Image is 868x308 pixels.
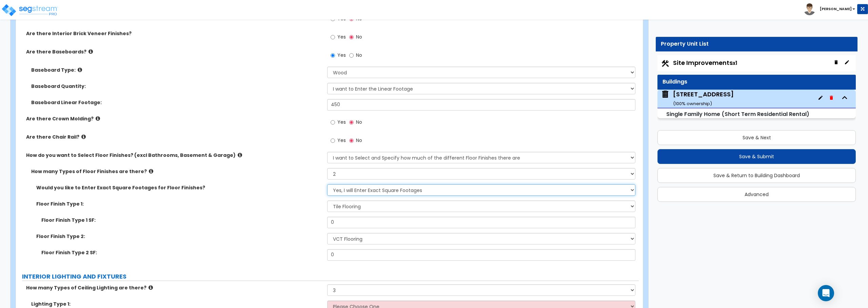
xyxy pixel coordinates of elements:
[337,119,346,125] span: Yes
[22,272,639,281] label: INTERIOR LIGHTING AND FIXTURES
[31,99,322,106] label: Baseboard Linear Footage:
[337,15,346,22] span: Yes
[36,184,322,191] label: Would you like to Enter Exact Square Footages for Floor Finishes?
[331,33,335,41] input: Yes
[820,6,852,11] b: [PERSON_NAME]
[661,59,670,68] img: Construction.png
[1,3,59,17] img: logo_pro_r.png
[149,285,153,290] i: click for more info!
[88,49,93,54] i: click for more info!
[356,52,362,58] span: No
[337,137,346,144] span: Yes
[26,152,322,159] label: How do you want to Select Floor Finishes? (excl Bathrooms, Basement & Garage)
[666,110,809,118] small: Single Family Home (Short Term Residential Rental)
[657,149,856,164] button: Save & Submit
[349,52,354,59] input: No
[337,52,346,58] span: Yes
[331,137,335,144] input: Yes
[356,15,362,22] span: No
[26,115,322,122] label: Are there Crown Molding?
[41,249,322,256] label: Floor Finish Type 2 SF:
[337,33,346,40] span: Yes
[26,30,322,37] label: Are there Interior Brick Veneer Finishes?
[356,33,362,40] span: No
[41,217,322,223] label: Floor Finish Type 1 SF:
[349,137,354,144] input: No
[31,168,322,175] label: How many Types of Floor Finishes are there?
[36,200,322,207] label: Floor Finish Type 1:
[657,168,856,183] button: Save & Return to Building Dashboard
[96,116,100,121] i: click for more info!
[349,33,354,41] input: No
[149,169,153,174] i: click for more info!
[331,119,335,126] input: Yes
[349,119,354,126] input: No
[663,78,851,86] div: Buildings
[804,3,815,15] img: avatar.png
[26,134,322,140] label: Are there Chair Rail?
[356,119,362,125] span: No
[78,67,82,72] i: click for more info!
[26,284,322,291] label: How many Types of Ceiling Lighting are there?
[31,83,322,90] label: Baseboard Quantity:
[661,40,852,48] div: Property Unit List
[673,58,737,67] span: Site Improvements
[673,90,734,107] div: [STREET_ADDRESS]
[657,130,856,145] button: Save & Next
[36,233,322,240] label: Floor Finish Type 2:
[733,60,737,67] small: x1
[818,285,834,301] div: Open Intercom Messenger
[26,48,322,55] label: Are there Baseboards?
[657,187,856,202] button: Advanced
[331,52,335,59] input: Yes
[356,137,362,144] span: No
[81,134,86,139] i: click for more info!
[238,152,242,158] i: click for more info!
[661,90,670,99] img: building.svg
[673,100,712,107] small: ( 100 % ownership)
[661,90,734,107] span: 5284 S 118th Rd
[31,67,322,73] label: Baseboard Type:
[31,301,322,307] label: Lighting Type 1:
